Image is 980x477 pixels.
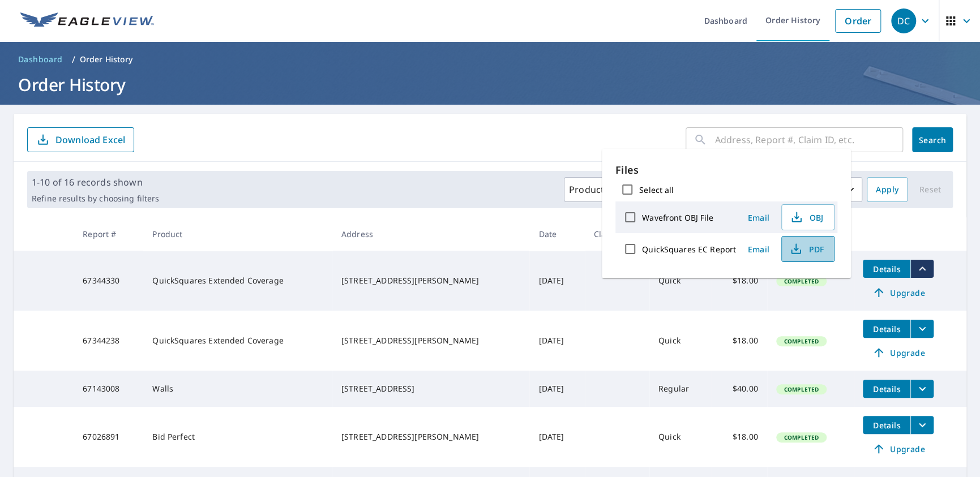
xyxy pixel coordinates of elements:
[712,407,767,467] td: $18.00
[642,244,736,255] label: QuickSquares EC Report
[870,346,927,359] span: Upgrade
[80,54,133,65] p: Order History
[745,244,772,255] span: Email
[870,324,904,334] span: Details
[863,283,934,302] a: Upgrade
[863,343,934,362] a: Upgrade
[910,380,934,398] button: filesDropdownBtn-67143008
[781,236,835,262] button: PDF
[789,242,825,256] span: PDF
[712,251,767,311] td: $18.00
[777,277,825,285] span: Completed
[14,50,67,68] a: Dashboard
[870,264,904,274] span: Details
[867,177,908,202] button: Apply
[835,9,881,33] a: Order
[529,311,584,371] td: [DATE]
[564,177,630,202] button: Products
[27,127,134,152] button: Download Excel
[642,212,713,223] label: Wavefront OBJ File
[143,217,332,251] th: Product
[649,407,712,467] td: Quick
[741,240,777,258] button: Email
[18,54,63,65] span: Dashboard
[14,73,966,96] h1: Order History
[910,320,934,338] button: filesDropdownBtn-67344238
[876,183,898,197] span: Apply
[55,134,125,146] p: Download Excel
[341,383,521,394] div: [STREET_ADDRESS]
[143,251,332,311] td: QuickSquares Extended Coverage
[529,251,584,311] td: [DATE]
[912,127,953,152] button: Search
[341,275,521,286] div: [STREET_ADDRESS][PERSON_NAME]
[863,260,910,278] button: detailsBtn-67344330
[712,311,767,371] td: $18.00
[863,380,910,398] button: detailsBtn-67143008
[863,320,910,338] button: detailsBtn-67344238
[910,416,934,434] button: filesDropdownBtn-67026891
[529,407,584,467] td: [DATE]
[74,371,143,407] td: 67143008
[74,407,143,467] td: 67026891
[649,371,712,407] td: Regular
[143,407,332,467] td: Bid Perfect
[569,183,609,196] p: Products
[74,311,143,371] td: 67344238
[74,217,143,251] th: Report #
[870,286,927,299] span: Upgrade
[143,371,332,407] td: Walls
[72,53,75,66] li: /
[870,420,904,431] span: Details
[74,251,143,311] td: 67344330
[921,135,944,145] span: Search
[20,12,154,29] img: EV Logo
[649,251,712,311] td: Quick
[143,311,332,371] td: QuickSquares Extended Coverage
[777,337,825,345] span: Completed
[585,217,649,251] th: Claim ID
[712,371,767,407] td: $40.00
[341,335,521,346] div: [STREET_ADDRESS][PERSON_NAME]
[781,204,835,230] button: OBJ
[741,209,777,226] button: Email
[32,175,159,189] p: 1-10 of 16 records shown
[745,212,772,223] span: Email
[777,433,825,441] span: Completed
[870,442,927,455] span: Upgrade
[14,50,966,68] nav: breadcrumb
[715,124,903,156] input: Address, Report #, Claim ID, etc.
[615,162,837,178] p: Files
[341,431,521,442] div: [STREET_ADDRESS][PERSON_NAME]
[639,184,674,195] label: Select all
[870,384,904,394] span: Details
[863,440,934,458] a: Upgrade
[649,311,712,371] td: Quick
[32,194,159,204] p: Refine results by choosing filters
[529,217,584,251] th: Date
[529,371,584,407] td: [DATE]
[891,8,916,33] div: DC
[332,217,530,251] th: Address
[910,260,934,278] button: filesDropdownBtn-67344330
[789,210,825,224] span: OBJ
[777,385,825,393] span: Completed
[863,416,910,434] button: detailsBtn-67026891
